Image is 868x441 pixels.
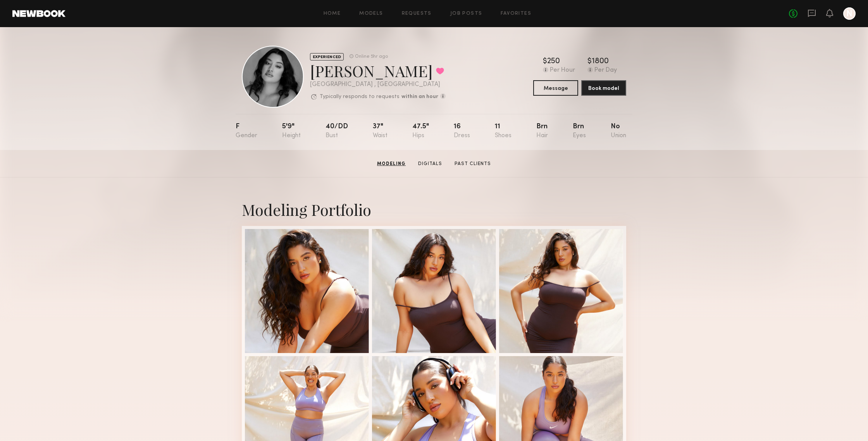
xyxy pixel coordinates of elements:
[402,11,432,16] a: Requests
[412,123,429,139] div: 47.5"
[374,160,409,167] a: Modeling
[450,11,482,16] a: Job Posts
[533,80,578,96] button: Message
[401,94,438,100] b: within an hour
[325,123,348,139] div: 40/dd
[310,53,344,60] div: EXPERIENCED
[324,11,341,16] a: Home
[454,123,470,139] div: 16
[543,58,547,65] div: $
[310,81,446,88] div: [GEOGRAPHIC_DATA] , [GEOGRAPHIC_DATA]
[536,123,548,139] div: Brn
[587,58,592,65] div: $
[282,123,301,139] div: 5'9"
[236,123,257,139] div: F
[611,123,626,139] div: No
[355,54,388,59] div: Online 5hr ago
[373,123,387,139] div: 37"
[594,67,617,74] div: Per Day
[843,7,856,20] a: N
[310,60,446,81] div: [PERSON_NAME]
[501,11,531,16] a: Favorites
[415,160,445,167] a: Digitals
[320,94,400,100] p: Typically responds to requests
[573,123,586,139] div: Brn
[359,11,383,16] a: Models
[592,58,609,65] div: 1800
[550,67,575,74] div: Per Hour
[495,123,511,139] div: 11
[242,199,626,220] div: Modeling Portfolio
[547,58,560,65] div: 250
[581,80,626,96] button: Book model
[451,160,494,167] a: Past Clients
